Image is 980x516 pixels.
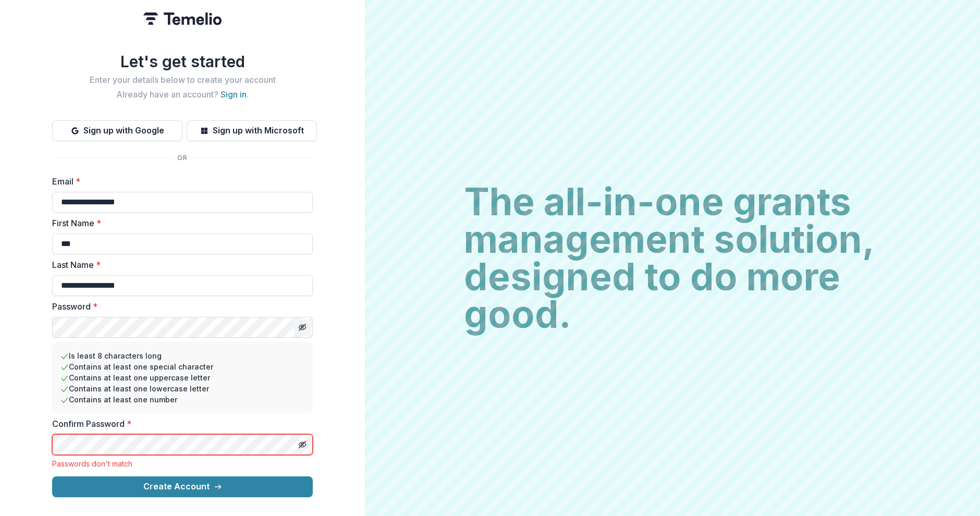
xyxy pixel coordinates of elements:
button: Toggle password visibility [294,319,311,336]
li: Contains at least one number [60,394,304,405]
button: Create Account [52,476,313,497]
button: Toggle password visibility [294,436,311,453]
h1: Let's get started [52,52,313,71]
label: Email [52,175,307,188]
h2: Already have an account? . [52,90,313,100]
li: Contains at least one lowercase letter [60,383,304,394]
button: Sign up with Microsoft [187,120,317,141]
label: First Name [52,217,307,229]
div: Passwords don't match [52,459,313,468]
h2: Enter your details below to create your account [52,75,313,85]
a: Sign in [220,89,247,100]
img: Temelio [143,13,222,25]
label: Last Name [52,259,307,271]
li: Contains at least one uppercase letter [60,372,304,383]
li: Is least 8 characters long [60,350,304,361]
li: Contains at least one special character [60,361,304,372]
label: Confirm Password [52,417,307,430]
label: Password [52,300,307,313]
button: Sign up with Google [52,120,182,141]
